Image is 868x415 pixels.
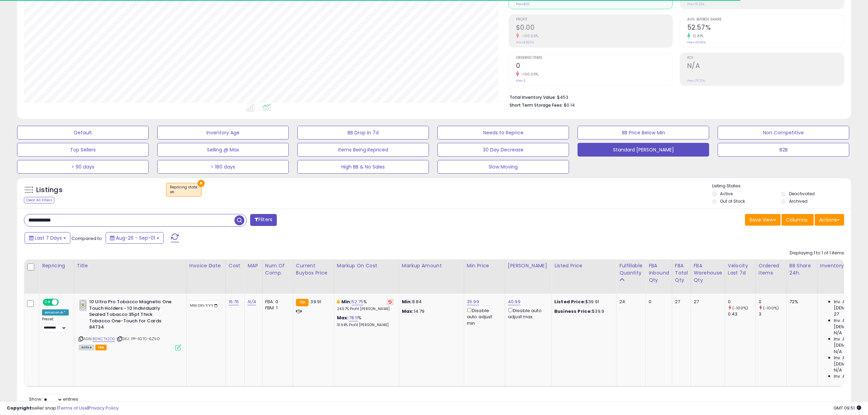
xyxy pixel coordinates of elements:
a: 52.75 [352,298,364,305]
button: Non Competitive [718,126,849,139]
b: Short Term Storage Fees: [510,102,563,108]
small: -100.00% [519,34,539,39]
a: Privacy Policy [89,405,119,411]
div: % [337,299,394,311]
div: Amazon AI * [42,309,69,316]
div: Disable auto adjust min [467,307,500,326]
span: 39.91 [310,298,321,305]
span: OFF [58,299,69,305]
h5: Listings [36,185,63,195]
button: Items Being Repriced [297,143,429,157]
p: 14.79 [402,308,459,314]
div: Num of Comp. [265,262,290,277]
button: Last 7 Days [25,232,70,244]
span: Profit [516,18,673,22]
div: MAP [247,262,259,269]
div: 24 [619,299,640,305]
b: Business Price: [554,308,592,314]
div: Min Price [467,262,502,269]
b: Listed Price: [554,298,585,305]
a: N/A [247,298,256,305]
div: Displaying 1 to 1 of 1 items [790,250,844,256]
div: Disable auto adjust max [508,307,546,320]
small: 12.81% [690,34,704,39]
span: Last 7 Days [35,235,62,241]
span: Compared to: [71,235,103,242]
b: 10 Ultra Pro Tobacco Magnetic One Touch Holders - 10 Individually Sealed Tobacco 35pt Thick Tobac... [89,299,172,332]
div: Velocity Last 7d [728,262,753,277]
span: Aug-26 - Sep-01 [116,235,155,241]
th: CSV column name: cust_attr_3_Invoice Date [186,259,226,294]
div: Listed Price [554,262,613,269]
div: 0 [649,299,667,305]
button: Needs to Reprice [437,126,569,139]
div: 0 [759,299,786,305]
label: Out of Stock [720,198,745,204]
button: BB Price Below Min [578,126,709,139]
p: 31.94% Profit [PERSON_NAME] [337,323,394,327]
div: % [337,315,394,327]
div: 72% [789,299,812,305]
button: 30 Day Decrease [437,143,569,157]
div: $39.91 [554,299,611,305]
span: Ordered Items [516,56,673,60]
div: Markup on Cost [337,262,396,269]
span: Repricing state : [170,185,198,195]
div: seller snap | | [7,405,119,412]
div: Cost [229,262,242,269]
span: Columns [786,216,808,223]
a: 16.76 [229,298,239,305]
strong: Max: [402,308,414,314]
button: Save View [745,214,781,226]
div: FBA inbound Qty [649,262,669,284]
button: B2B [718,143,849,157]
small: Prev: $38.06 [516,40,534,44]
p: Listing States: [712,183,851,189]
div: Current Buybox Price [296,262,331,277]
span: FBA [95,345,107,350]
span: N/A [834,367,842,373]
li: $453 [510,93,839,101]
div: Markup Amount [402,262,461,269]
span: | SKU: PP-40TC-6Z5O [117,336,160,342]
label: Archived [789,198,808,204]
p: 8.84 [402,299,459,305]
a: 40.99 [508,298,520,305]
div: Ordered Items [759,262,784,277]
div: 27 [694,299,720,305]
strong: Copyright [7,405,32,411]
b: Max: [337,314,349,321]
h2: 52.57% [687,24,844,33]
div: FBM: 1 [265,305,288,311]
div: on [170,190,198,195]
button: > 180 days [157,160,289,174]
div: FBA Warehouse Qty [694,262,722,284]
button: Default [17,126,149,139]
a: Terms of Use [58,405,87,411]
button: Inventory Age [157,126,289,139]
div: Clear All Filters [24,197,54,203]
small: (-100%) [763,305,779,311]
button: Aug-26 - Sep-01 [106,232,164,244]
span: Avg. Buybox Share [687,18,844,22]
img: 416dNEmUowL._SL40_.jpg [79,299,87,312]
a: 78.11 [349,314,358,321]
button: Top Sellers [17,143,149,157]
span: ON [43,299,52,305]
button: Filters [250,214,277,226]
div: 27 [675,299,686,305]
small: Prev: 31.32% [687,2,704,6]
div: Title [77,262,184,269]
th: The percentage added to the cost of goods (COGS) that forms the calculator for Min & Max prices. [334,259,399,294]
div: Invoice Date [189,262,223,269]
small: (-100%) [732,305,748,311]
div: 0.43 [728,311,756,317]
div: Repricing [42,262,71,269]
div: $39.9 [554,308,611,314]
div: BB Share 24h. [789,262,814,277]
small: -100.00% [519,72,539,77]
div: 0 [728,299,756,305]
button: × [198,180,205,187]
small: Prev: 75.70% [687,79,705,83]
button: BB Drop in 7d [297,126,429,139]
